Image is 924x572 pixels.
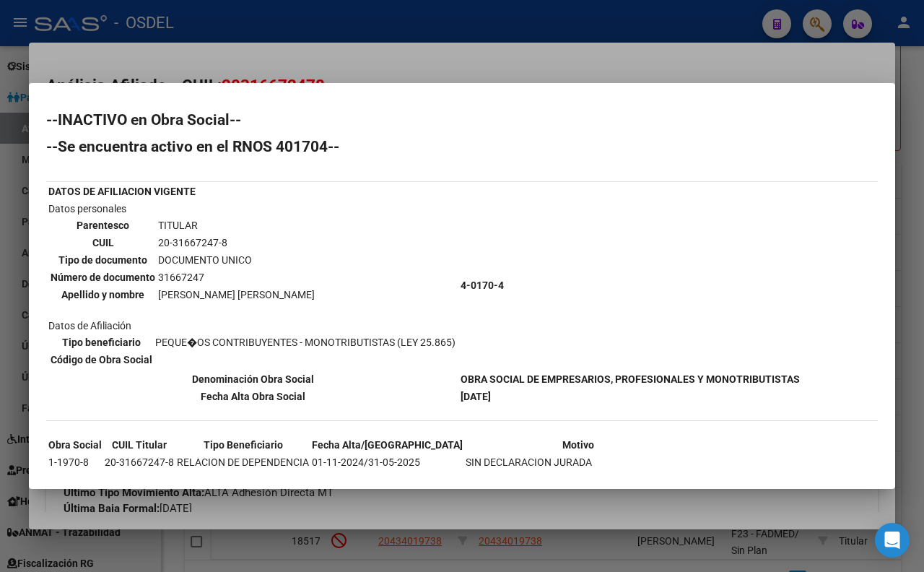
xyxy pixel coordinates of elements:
th: Obra Social [48,437,103,453]
th: Tipo de documento [50,252,156,268]
th: Parentesco [50,217,156,233]
td: DOCUMENTO UNICO [157,252,315,268]
th: Fecha Alta Obra Social [48,389,458,404]
td: 20-31667247-8 [104,472,175,487]
td: 20-31667247-8 [157,235,315,251]
th: Apellido y nombre [50,287,156,303]
h2: --Se encuentra activo en el RNOS 401704-- [46,139,878,154]
td: [PERSON_NAME] [PERSON_NAME] [157,287,315,303]
th: Código de Obra Social [50,352,153,368]
td: 01-03-2024/31-10-2024 [311,472,463,487]
b: DATOS DE AFILIACION VIGENTE [48,186,196,197]
b: OBRA SOCIAL DE EMPRESARIOS, PROFESIONALES Y MONOTRIBUTISTAS [461,373,800,385]
td: PEQUE�OS CONTRIBUYENTES - MONOTRIBUTISTAS (LEY 25.865) [154,334,456,350]
b: 4-0170-4 [461,279,504,291]
th: Número de documento [50,269,156,285]
th: CUIL [50,235,156,251]
td: RELACION DE DEPENDENCIA [176,454,310,470]
td: 1-1970-8 [48,454,103,470]
td: SIN DECLARACION JURADA [465,472,691,487]
td: TITULAR [157,217,315,233]
th: Tipo beneficiario [50,334,153,350]
th: CUIL Titular [104,437,175,453]
b: [DATE] [461,391,491,402]
td: 1-1970-8 [48,472,103,487]
td: 20-31667247-8 [104,454,175,470]
th: Denominación Obra Social [48,371,458,387]
th: Fecha Alta/[GEOGRAPHIC_DATA] [311,437,463,453]
td: SIN DECLARACION JURADA [465,454,691,470]
td: 01-11-2024/31-05-2025 [311,454,463,470]
div: Open Intercom Messenger [875,523,910,558]
td: RELACION DE DEPENDENCIA [176,472,310,487]
h2: --INACTIVO en Obra Social-- [46,113,878,127]
th: Tipo Beneficiario [176,437,310,453]
th: Motivo [465,437,691,453]
td: Datos personales Datos de Afiliación [48,201,458,370]
td: 31667247 [157,269,315,285]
